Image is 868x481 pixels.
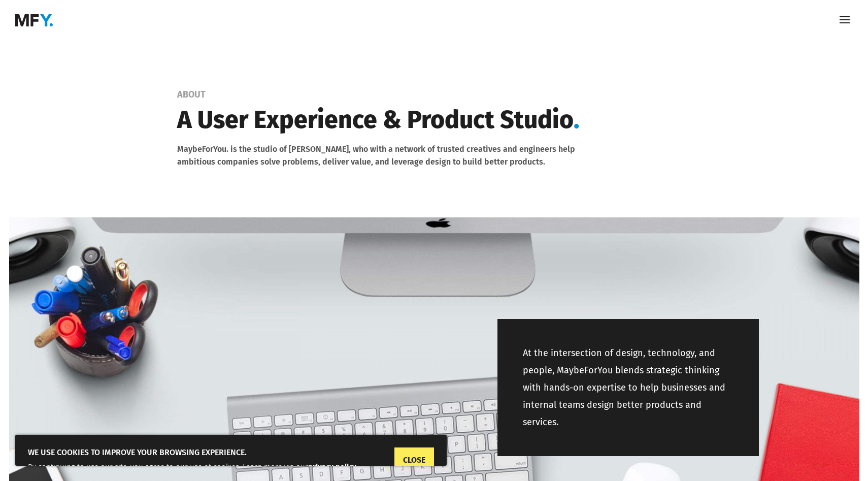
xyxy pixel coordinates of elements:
[394,447,434,473] a: CLOSE
[523,344,733,431] p: At the intersection of design, technology, and people, MaybeForYou blends strategic thinking with...
[177,89,759,100] div: About
[177,103,606,142] h1: A User Experience & Product Studio
[28,447,434,461] h5: We use cookies to improve your browsing experience.
[574,105,580,135] span: .
[177,143,606,169] p: MaybeForYou. is the studio of [PERSON_NAME], who with a network of trusted creatives and engineer...
[308,462,356,471] a: privacy policy
[28,462,358,471] span: By continuing to use our site, you agree to our use of cookies. Learn more via our .
[15,14,53,26] img: MaybeForYou.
